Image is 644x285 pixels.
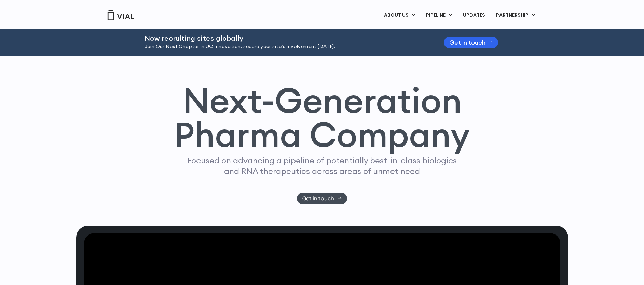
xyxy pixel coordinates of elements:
span: Get in touch [449,40,485,45]
h1: Next-Generation Pharma Company [174,83,470,152]
a: UPDATES [457,10,490,21]
a: PARTNERSHIPMenu Toggle [491,10,540,21]
a: ABOUT USMenu Toggle [379,10,420,21]
a: Get in touch [297,193,347,204]
a: PIPELINEMenu Toggle [421,10,457,21]
p: Focused on advancing a pipeline of potentially best-in-class biologics and RNA therapeutics acros... [184,155,460,176]
span: Get in touch [302,196,334,201]
h2: Now recruiting sites globally [145,34,427,42]
a: Get in touch [444,37,498,48]
p: Join Our Next Chapter in UC Innovation, secure your site’s involvement [DATE]. [145,43,427,51]
img: Vial Logo [107,10,134,20]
